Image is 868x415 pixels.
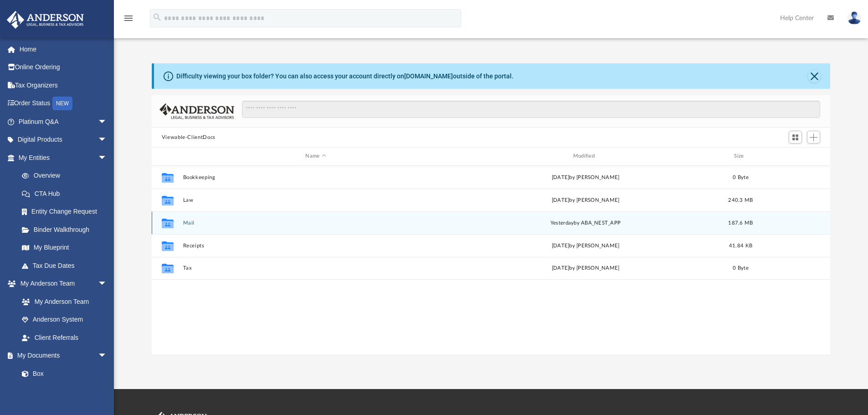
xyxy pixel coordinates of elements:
a: [DOMAIN_NAME] [404,72,453,80]
a: CTA Hub [13,184,121,203]
a: Order StatusNEW [6,94,121,113]
span: 41.84 KB [729,243,752,248]
a: Online Ordering [6,58,121,77]
button: Switch to Grid View [789,131,802,143]
a: Home [6,40,121,58]
div: NEW [52,97,72,110]
div: [DATE] by [PERSON_NAME] [452,173,718,181]
span: arrow_drop_down [98,347,116,365]
div: [DATE] by [PERSON_NAME] [452,264,718,272]
span: 0 Byte [733,174,749,179]
div: Name [182,152,448,160]
a: Tax Due Dates [13,256,121,275]
button: Mail [183,220,448,226]
button: Receipts [183,243,448,249]
a: Anderson System [13,311,116,329]
button: Law [183,197,448,203]
button: Tax [183,265,448,271]
a: My Blueprint [13,239,116,257]
div: [DATE] by [PERSON_NAME] [452,196,718,204]
a: Client Referrals [13,328,116,347]
a: Tax Organizers [6,76,121,94]
span: arrow_drop_down [98,131,116,149]
a: Box [13,364,112,383]
a: Overview [13,167,121,185]
a: Meeting Minutes [13,383,116,401]
img: Anderson Advisors Platinum Portal [4,11,87,29]
input: Search files and folders [242,101,820,118]
div: Modified [452,152,719,160]
div: id [763,152,827,160]
a: My Entitiesarrow_drop_down [6,149,121,167]
div: Size [722,152,759,160]
a: Binder Walkthrough [13,220,121,239]
i: menu [123,13,134,24]
button: Viewable-ClientDocs [162,133,216,142]
button: Add [807,131,821,143]
div: Difficulty viewing your box folder? You can also access your account directly on outside of the p... [176,72,514,81]
span: arrow_drop_down [98,149,116,167]
div: id [156,152,179,160]
span: 240.3 MB [728,197,753,202]
img: User Pic [847,11,861,25]
a: Digital Productsarrow_drop_down [6,131,121,149]
a: menu [123,17,134,24]
a: Entity Change Request [13,203,121,221]
a: My Documentsarrow_drop_down [6,347,116,365]
div: grid [152,166,831,354]
div: by ABA_NEST_APP [452,219,718,227]
span: 187.6 MB [728,220,753,225]
a: My Anderson Team [13,292,112,311]
a: My Anderson Teamarrow_drop_down [6,275,116,293]
a: Platinum Q&Aarrow_drop_down [6,113,121,131]
span: 0 Byte [733,266,749,271]
i: search [152,12,162,22]
span: yesterday [550,220,574,225]
span: arrow_drop_down [98,113,116,131]
button: Bookkeeping [183,174,448,180]
div: [DATE] by [PERSON_NAME] [452,241,718,250]
button: Close [808,70,821,82]
span: arrow_drop_down [98,275,116,293]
